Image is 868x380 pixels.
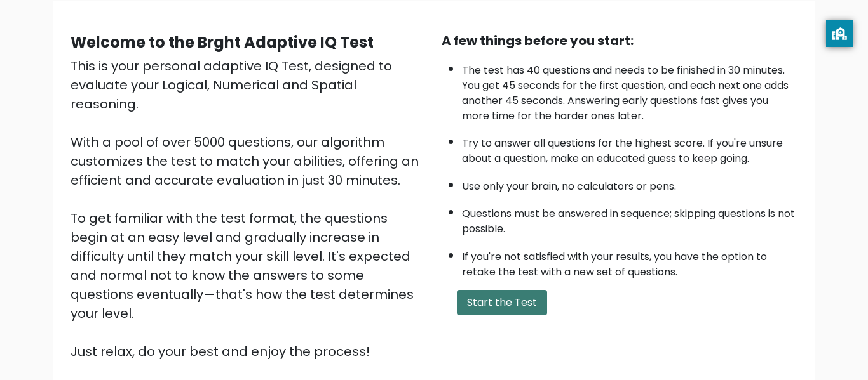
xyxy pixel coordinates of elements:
button: Start the Test [457,290,547,315]
b: Welcome to the Brght Adaptive IQ Test [71,32,374,53]
li: Questions must be answered in sequence; skipping questions is not possible. [462,200,797,237]
div: This is your personal adaptive IQ Test, designed to evaluate your Logical, Numerical and Spatial ... [71,56,426,361]
li: Use only your brain, no calculators or pens. [462,173,797,194]
li: If you're not satisfied with your results, you have the option to retake the test with a new set ... [462,243,797,280]
button: privacy banner [826,20,853,47]
li: The test has 40 questions and needs to be finished in 30 minutes. You get 45 seconds for the firs... [462,56,797,124]
div: A few things before you start: [442,31,797,50]
li: Try to answer all questions for the highest score. If you're unsure about a question, make an edu... [462,129,797,166]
